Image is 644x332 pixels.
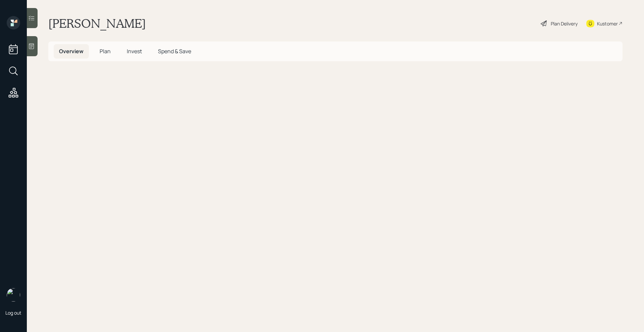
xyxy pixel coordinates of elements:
span: Overview [59,48,84,55]
span: Invest [127,48,142,55]
div: Log out [5,310,21,316]
div: Kustomer [597,20,618,27]
span: Spend & Save [158,48,191,55]
span: Plan [100,48,111,55]
img: retirable_logo.png [7,288,20,302]
div: Plan Delivery [551,20,578,27]
h1: [PERSON_NAME] [48,16,146,31]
